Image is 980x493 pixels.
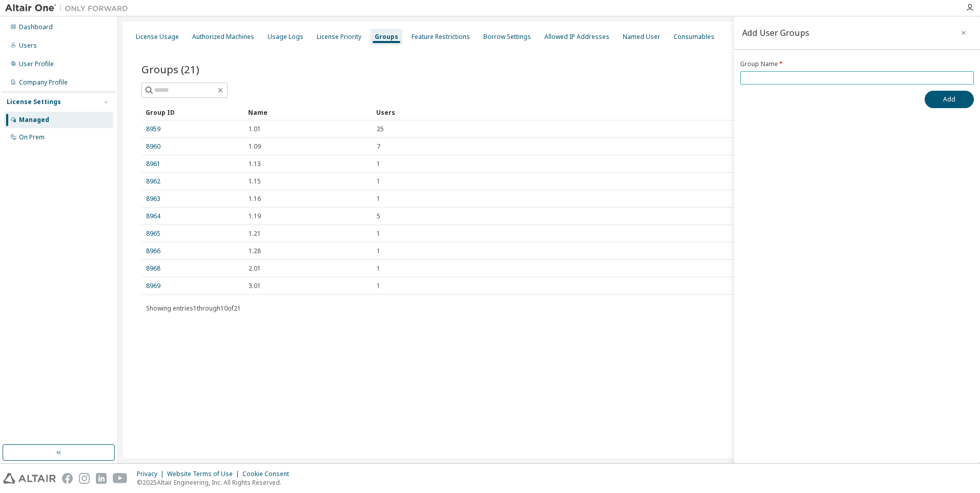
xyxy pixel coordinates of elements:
[137,470,167,478] div: Privacy
[377,212,380,220] span: 5
[146,212,160,220] a: 8964
[249,264,261,273] span: 2.01
[740,60,974,68] label: Group Name
[742,29,809,37] div: Add User Groups
[249,195,261,203] span: 1.16
[249,230,261,238] span: 1.21
[146,282,160,290] a: 8969
[242,470,295,478] div: Cookie Consent
[7,98,61,106] div: License Settings
[146,125,160,133] a: 8959
[19,42,37,50] div: Users
[5,3,133,13] img: Altair One
[544,33,609,41] div: Allowed IP Addresses
[62,473,73,484] img: facebook.svg
[248,104,368,120] div: Name
[146,160,160,168] a: 8961
[146,264,160,273] a: 8968
[137,478,295,487] p: © 2025 Altair Engineering, Inc. All Rights Reserved.
[146,195,160,203] a: 8963
[249,142,261,151] span: 1.09
[623,33,660,41] div: Named User
[249,212,261,220] span: 1.19
[249,177,261,186] span: 1.15
[317,33,361,41] div: License Priority
[377,142,380,151] span: 7
[375,33,398,41] div: Groups
[377,264,380,273] span: 1
[136,33,179,41] div: License Usage
[146,142,160,151] a: 8960
[146,230,160,238] a: 8965
[79,473,90,484] img: instagram.svg
[249,282,261,290] span: 3.01
[377,195,380,203] span: 1
[483,33,531,41] div: Borrow Settings
[377,160,380,168] span: 1
[146,247,160,255] a: 8966
[925,91,974,108] button: Add
[141,62,199,76] span: Groups (21)
[377,125,384,133] span: 25
[249,247,261,255] span: 1.28
[146,304,241,313] span: Showing entries 1 through 10 of 21
[673,33,714,41] div: Consumables
[412,33,470,41] div: Feature Restrictions
[377,282,380,290] span: 1
[3,473,56,484] img: altair_logo.svg
[268,33,303,41] div: Usage Logs
[167,470,242,478] div: Website Terms of Use
[19,23,53,31] div: Dashboard
[377,247,380,255] span: 1
[249,125,261,133] span: 1.01
[19,60,54,68] div: User Profile
[113,473,128,484] img: youtube.svg
[376,104,928,120] div: Users
[249,160,261,168] span: 1.13
[146,104,240,120] div: Group ID
[192,33,254,41] div: Authorized Machines
[146,177,160,186] a: 8962
[19,78,68,87] div: Company Profile
[19,116,49,124] div: Managed
[96,473,107,484] img: linkedin.svg
[377,177,380,186] span: 1
[19,133,45,141] div: On Prem
[377,230,380,238] span: 1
